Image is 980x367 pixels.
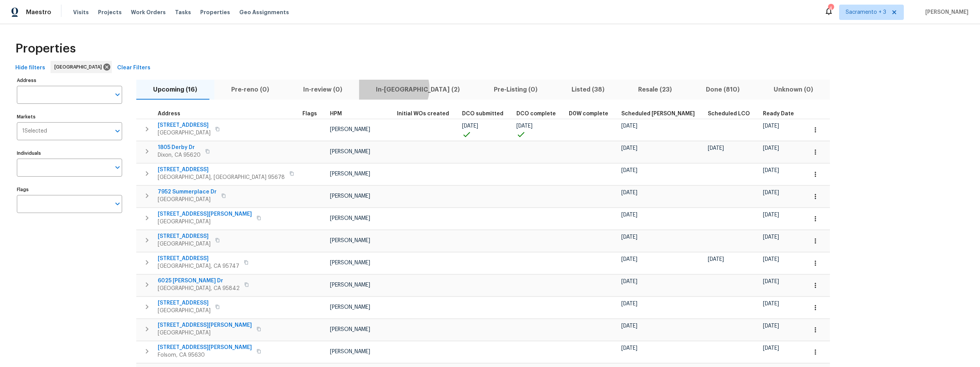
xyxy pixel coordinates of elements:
span: Address [158,111,180,116]
span: [PERSON_NAME] [330,238,370,243]
button: Open [112,126,123,136]
span: [DATE] [621,257,637,262]
span: [PERSON_NAME] [330,127,370,132]
span: Dixon, CA 95620 [158,151,201,159]
span: Tasks [175,10,191,15]
div: 4 [828,5,833,12]
label: Individuals [17,151,122,156]
span: [PERSON_NAME] [330,149,370,154]
span: [PERSON_NAME] [330,349,370,354]
span: In-[GEOGRAPHIC_DATA] (2) [364,84,472,95]
span: [GEOGRAPHIC_DATA] [158,196,217,203]
span: D0W complete [569,111,608,116]
span: [STREET_ADDRESS] [158,233,211,240]
span: [PERSON_NAME] [330,260,370,265]
span: Listed (38) [559,84,617,95]
span: [DATE] [763,279,779,284]
span: [PERSON_NAME] [330,193,370,199]
button: Open [112,89,123,100]
span: Scheduled [PERSON_NAME] [621,111,695,116]
span: Scheduled LCO [708,111,750,116]
span: [GEOGRAPHIC_DATA], [GEOGRAPHIC_DATA] 95678 [158,174,285,181]
span: [DATE] [621,168,637,173]
span: Visits [73,8,89,16]
span: [DATE] [621,123,637,129]
span: DCO submitted [462,111,503,116]
span: [DATE] [708,257,724,262]
span: Upcoming (16) [141,84,210,95]
span: [PERSON_NAME] [330,305,370,310]
span: [STREET_ADDRESS][PERSON_NAME] [158,321,252,329]
span: [GEOGRAPHIC_DATA] [158,307,211,315]
span: Properties [15,45,76,52]
span: [DATE] [763,146,779,151]
span: [DATE] [763,190,779,195]
span: [GEOGRAPHIC_DATA] [158,129,211,137]
span: DCO complete [516,111,556,116]
span: [STREET_ADDRESS][PERSON_NAME] [158,344,252,351]
label: Markets [17,115,122,119]
span: [PERSON_NAME] [330,216,370,221]
span: [STREET_ADDRESS] [158,121,211,129]
span: [DATE] [763,257,779,262]
span: [DATE] [621,301,637,306]
span: [DATE] [621,346,637,351]
span: [DATE] [462,123,478,129]
span: Clear Filters [117,63,150,73]
span: [DATE] [621,323,637,329]
span: [STREET_ADDRESS] [158,299,211,307]
span: [DATE] [621,212,637,218]
button: Hide filters [12,61,48,75]
span: Ready Date [763,111,794,116]
span: [STREET_ADDRESS] [158,166,285,174]
span: Unknown (0) [761,84,825,95]
span: [STREET_ADDRESS] [158,255,239,262]
span: 1805 Derby Dr [158,144,201,151]
span: [GEOGRAPHIC_DATA], CA 95747 [158,262,239,270]
span: [DATE] [763,123,779,129]
span: [DATE] [763,212,779,218]
button: Open [112,162,123,173]
span: 1 Selected [22,128,47,134]
span: Folsom, CA 95630 [158,351,252,359]
span: [GEOGRAPHIC_DATA] [54,63,105,71]
span: [DATE] [708,146,724,151]
span: Projects [98,8,122,16]
span: Maestro [26,8,51,16]
span: Sacramento + 3 [846,8,886,16]
span: [GEOGRAPHIC_DATA] [158,240,211,248]
span: [DATE] [621,234,637,240]
span: Pre-Listing (0) [482,84,550,95]
span: [DATE] [621,190,637,195]
span: [DATE] [763,323,779,329]
button: Open [112,198,123,209]
span: [PERSON_NAME] [330,327,370,332]
span: [DATE] [763,234,779,240]
span: [DATE] [621,279,637,284]
span: Hide filters [15,63,45,73]
span: Work Orders [131,8,166,16]
span: Flags [302,111,317,116]
span: Resale (23) [626,84,684,95]
span: [GEOGRAPHIC_DATA] [158,218,252,226]
span: Done (810) [694,84,752,95]
span: [GEOGRAPHIC_DATA] [158,329,252,337]
span: Initial WOs created [397,111,449,116]
button: Clear Filters [114,61,154,75]
span: In-review (0) [291,84,354,95]
label: Flags [17,187,122,192]
span: [DATE] [763,346,779,351]
label: Address [17,78,122,83]
span: 7952 Summerplace Dr [158,188,217,196]
span: Properties [200,8,230,16]
span: [DATE] [621,146,637,151]
span: [STREET_ADDRESS][PERSON_NAME] [158,210,252,218]
span: [PERSON_NAME] [922,8,969,16]
span: [DATE] [763,301,779,306]
span: Pre-reno (0) [219,84,282,95]
span: HPM [330,111,342,116]
span: [PERSON_NAME] [330,282,370,288]
span: [PERSON_NAME] [330,171,370,177]
span: 6025 [PERSON_NAME] Dr [158,277,240,285]
span: [GEOGRAPHIC_DATA], CA 95842 [158,285,240,292]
